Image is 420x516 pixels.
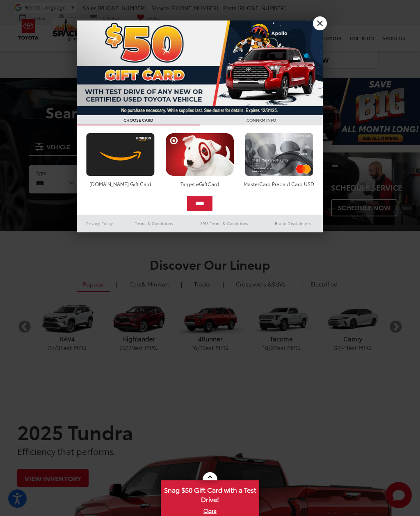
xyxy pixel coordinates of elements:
div: Target eGiftCard [163,180,236,187]
img: amazoncard.png [84,133,157,176]
a: SMS Terms & Conditions [185,218,263,228]
a: Privacy Policy [77,218,123,228]
img: 53411_top_152338.jpg [77,20,323,115]
h3: CONFIRM INFO [200,115,323,125]
span: Snag $50 Gift Card with a Test Drive! [162,481,258,506]
h3: CHOOSE CARD [77,115,200,125]
div: MasterCard Prepaid Card USD [243,180,315,187]
img: targetcard.png [163,133,236,176]
a: Terms & Conditions [123,218,185,228]
div: [DOMAIN_NAME] Gift Card [84,180,157,187]
img: mastercard.png [243,133,315,176]
a: Brand Disclaimers [263,218,323,228]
